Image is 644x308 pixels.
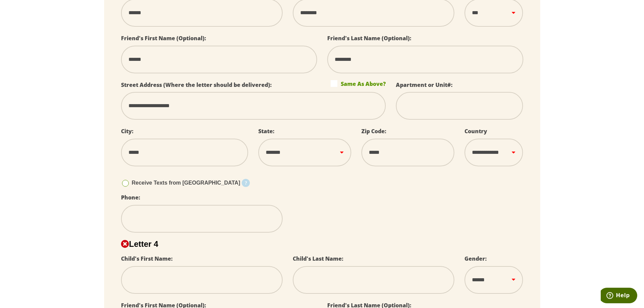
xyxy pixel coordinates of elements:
[121,34,206,42] label: Friend's First Name (Optional):
[121,81,272,89] label: Street Address (Where the letter should be delivered):
[396,81,453,89] label: Apartment or Unit#:
[361,127,386,135] label: Zip Code:
[121,194,140,201] label: Phone:
[121,127,134,135] label: City:
[293,255,343,262] label: Child's Last Name:
[121,255,173,262] label: Child's First Name:
[327,34,411,42] label: Friend's Last Name (Optional):
[132,180,240,186] span: Receive Texts from [GEOGRAPHIC_DATA]
[258,127,275,135] label: State:
[601,288,637,305] iframe: Opens a widget where you can find more information
[464,127,487,135] label: Country
[331,80,386,87] label: Same As Above?
[121,239,523,249] h2: Letter 4
[464,255,487,262] label: Gender:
